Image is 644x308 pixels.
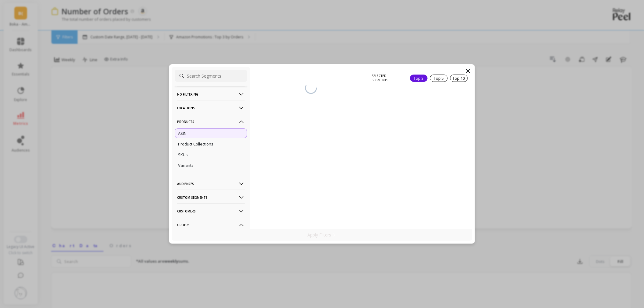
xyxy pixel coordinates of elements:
p: No filtering [177,86,245,102]
input: Search Segments [175,70,247,82]
p: Customers [177,203,245,219]
p: Apply Filters [308,232,337,238]
p: Variants [178,163,194,168]
div: Top 3 [410,75,428,82]
div: Top 5 [430,75,448,82]
p: SELECTED SEGMENTS [372,74,402,82]
p: ASIN [178,131,187,136]
p: Orders [177,217,245,233]
p: Products [177,114,245,129]
p: Audiences [177,176,245,191]
p: SKUs [178,152,188,157]
p: Product Collections [178,141,213,147]
p: Locations [177,100,245,116]
p: Custom Segments [177,190,245,205]
div: Top 10 [450,75,468,82]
